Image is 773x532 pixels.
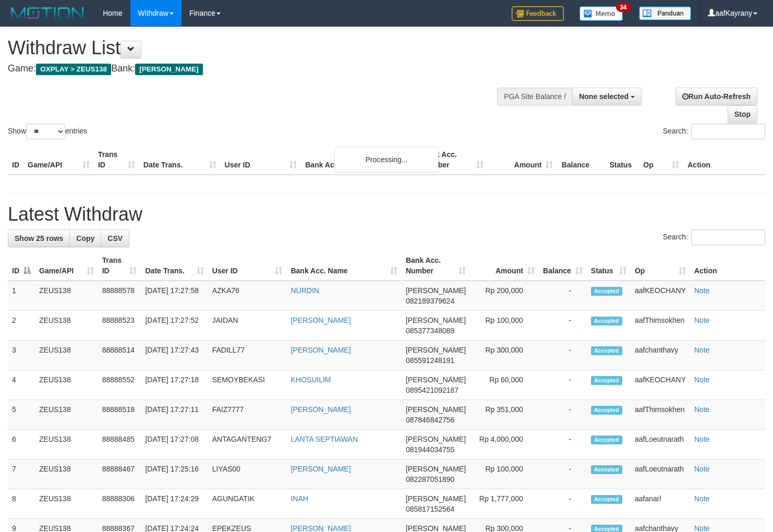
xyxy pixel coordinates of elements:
[406,416,454,424] span: Copy 087846842756 to clipboard
[291,316,351,324] a: [PERSON_NAME]
[8,370,35,400] td: 4
[539,251,587,281] th: Balance: activate to sort column ascending
[35,370,98,400] td: ZEUS138
[406,327,454,335] span: Copy 085377348089 to clipboard
[8,5,87,21] img: MOTION_logo.png
[15,234,63,243] span: Show 25 rows
[694,435,710,443] a: Note
[141,430,208,460] td: [DATE] 17:27:08
[208,460,287,489] td: LIYAS00
[141,400,208,430] td: [DATE] 17:27:11
[208,251,287,281] th: User ID: activate to sort column ascending
[98,311,141,341] td: 88888523
[470,370,539,400] td: Rp 60,000
[8,460,35,489] td: 7
[663,229,765,245] label: Search:
[406,405,466,414] span: [PERSON_NAME]
[406,435,466,443] span: [PERSON_NAME]
[291,465,351,473] a: [PERSON_NAME]
[35,281,98,311] td: ZEUS138
[694,465,710,473] a: Note
[694,494,710,503] a: Note
[683,145,765,175] th: Action
[406,386,458,394] span: Copy 0895421092187 to clipboard
[470,489,539,519] td: Rp 1,777,000
[286,251,401,281] th: Bank Acc. Name: activate to sort column ascending
[406,286,466,295] span: [PERSON_NAME]
[616,3,630,12] span: 34
[208,489,287,519] td: AGUNGATIK
[591,465,622,474] span: Accepted
[579,92,629,101] span: None selected
[8,229,70,247] a: Show 25 rows
[291,286,319,295] a: NURDIN
[579,6,623,21] img: Button%20Memo.svg
[406,505,454,513] span: Copy 085817152564 to clipboard
[35,341,98,370] td: ZEUS138
[98,460,141,489] td: 88888467
[631,489,690,519] td: aafanarl
[8,311,35,341] td: 2
[35,489,98,519] td: ZEUS138
[470,400,539,430] td: Rp 351,000
[605,145,639,175] th: Status
[208,281,287,311] td: AZKA76
[76,234,94,243] span: Copy
[139,145,221,175] th: Date Trans.
[135,64,202,75] span: [PERSON_NAME]
[557,145,605,175] th: Balance
[8,489,35,519] td: 8
[98,430,141,460] td: 88888485
[69,229,101,247] a: Copy
[291,405,351,414] a: [PERSON_NAME]
[694,286,710,295] a: Note
[8,400,35,430] td: 5
[141,370,208,400] td: [DATE] 17:27:18
[591,287,622,296] span: Accepted
[497,88,572,105] div: PGA Site Balance /
[291,435,358,443] a: LANTA SEPTIAWAN
[35,400,98,430] td: ZEUS138
[418,145,488,175] th: Bank Acc. Number
[406,346,466,354] span: [PERSON_NAME]
[691,229,765,245] input: Search:
[402,251,470,281] th: Bank Acc. Number: activate to sort column ascending
[539,370,587,400] td: -
[98,251,141,281] th: Trans ID: activate to sort column ascending
[141,251,208,281] th: Date Trans.: activate to sort column ascending
[291,376,331,384] a: KHOSUILIM
[8,430,35,460] td: 6
[631,281,690,311] td: aafKEOCHANY
[639,145,683,175] th: Op
[591,346,622,355] span: Accepted
[728,105,757,123] a: Stop
[35,311,98,341] td: ZEUS138
[98,281,141,311] td: 88888578
[8,145,23,175] th: ID
[470,430,539,460] td: Rp 4,000,000
[141,281,208,311] td: [DATE] 17:27:58
[591,436,622,444] span: Accepted
[691,124,765,139] input: Search:
[470,311,539,341] td: Rp 100,000
[8,64,505,74] h4: Game: Bank:
[291,346,351,354] a: [PERSON_NAME]
[539,489,587,519] td: -
[334,147,439,173] div: Processing...
[470,341,539,370] td: Rp 300,000
[631,341,690,370] td: aafchanthavy
[141,460,208,489] td: [DATE] 17:25:16
[35,251,98,281] th: Game/API: activate to sort column ascending
[208,341,287,370] td: FADILL77
[221,145,301,175] th: User ID
[694,405,710,414] a: Note
[141,341,208,370] td: [DATE] 17:27:43
[488,145,558,175] th: Amount
[470,460,539,489] td: Rp 100,000
[539,430,587,460] td: -
[208,400,287,430] td: FAIZ7777
[101,229,129,247] a: CSV
[141,489,208,519] td: [DATE] 17:24:29
[694,316,710,324] a: Note
[35,460,98,489] td: ZEUS138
